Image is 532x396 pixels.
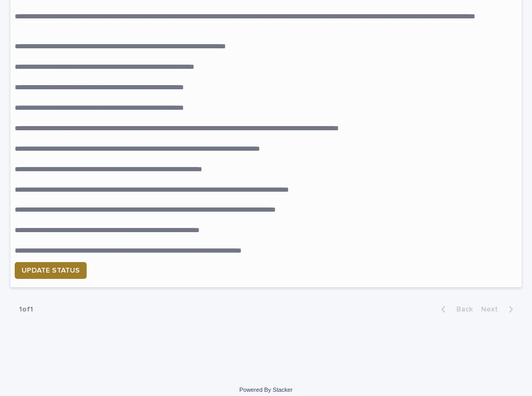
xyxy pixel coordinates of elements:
[11,297,41,322] p: 1 of 1
[22,265,80,276] span: UPDATE STATUS
[450,306,473,313] span: Back
[477,305,521,314] button: Next
[15,262,87,279] button: UPDATE STATUS
[481,306,504,313] span: Next
[239,387,293,393] a: Powered By Stacker
[433,305,477,314] button: Back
